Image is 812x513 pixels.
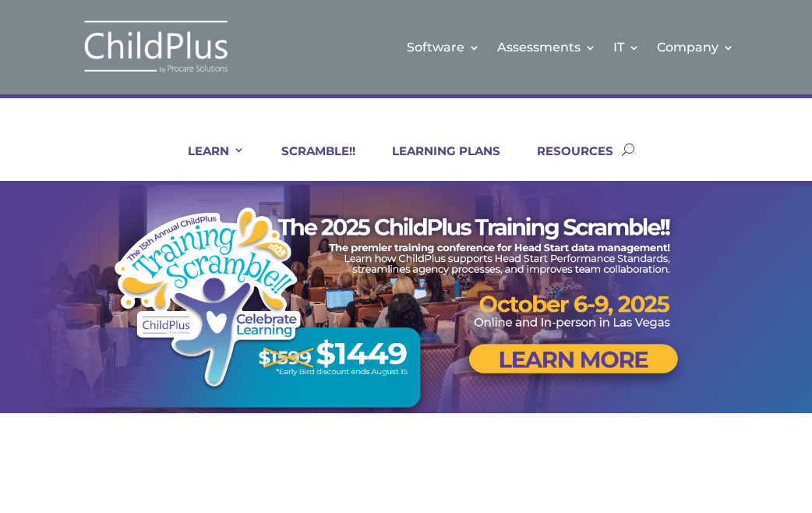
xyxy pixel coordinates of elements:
a: RESOURCES [517,143,613,181]
a: SCRAMBLE!! [262,143,355,181]
a: IT [613,16,640,79]
a: Software [407,16,480,79]
a: Assessments [497,16,596,79]
a: Company [657,16,734,79]
a: LEARNING PLANS [372,143,500,181]
a: LEARN [168,143,245,181]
